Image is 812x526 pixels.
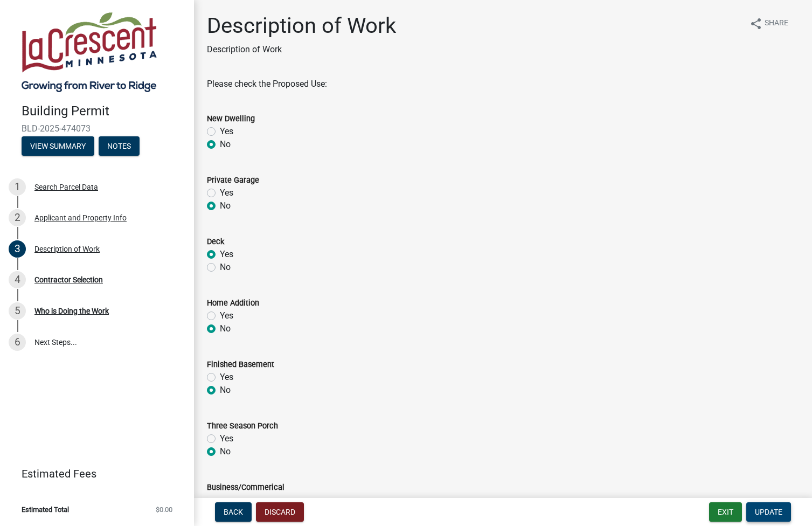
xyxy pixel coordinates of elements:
[220,445,231,458] label: No
[207,177,259,184] label: Private Garage
[207,78,799,91] div: Please check the Proposed Use:
[34,245,100,253] div: Description of Work
[220,371,233,384] label: Yes
[207,361,274,369] label: Finished Basement
[9,302,26,320] div: 5
[9,463,177,485] a: Estimated Fees
[207,238,224,246] label: Deck
[256,502,304,522] button: Discard
[22,506,69,513] span: Estimated Total
[220,199,231,212] label: No
[34,183,98,191] div: Search Parcel Data
[220,322,231,335] label: No
[215,502,252,522] button: Back
[207,484,284,492] label: Business/Commerical
[99,142,140,151] wm-modal-confirm: Notes
[22,11,157,92] img: City of La Crescent, Minnesota
[220,261,231,274] label: No
[9,271,26,288] div: 4
[9,240,26,258] div: 3
[207,115,255,123] label: New Dwelling
[22,123,172,134] span: BLD-2025-474073
[9,334,26,351] div: 6
[220,384,231,397] label: No
[746,502,791,522] button: Update
[207,300,259,307] label: Home Addition
[22,136,94,156] button: View Summary
[34,214,127,222] div: Applicant and Property Info
[156,506,172,513] span: $0.00
[755,508,782,516] span: Update
[207,43,396,56] p: Description of Work
[224,508,243,516] span: Back
[709,502,742,522] button: Exit
[220,138,231,151] label: No
[220,432,233,445] label: Yes
[741,13,797,34] button: shareShare
[9,209,26,226] div: 2
[220,309,233,322] label: Yes
[207,13,396,39] h1: Description of Work
[749,17,762,30] i: share
[220,125,233,138] label: Yes
[22,103,185,119] h4: Building Permit
[22,142,94,151] wm-modal-confirm: Summary
[220,186,233,199] label: Yes
[34,307,109,315] div: Who is Doing the Work
[220,248,233,261] label: Yes
[34,276,103,283] div: Contractor Selection
[9,178,26,196] div: 1
[765,17,788,30] span: Share
[207,423,278,430] label: Three Season Porch
[99,136,140,156] button: Notes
